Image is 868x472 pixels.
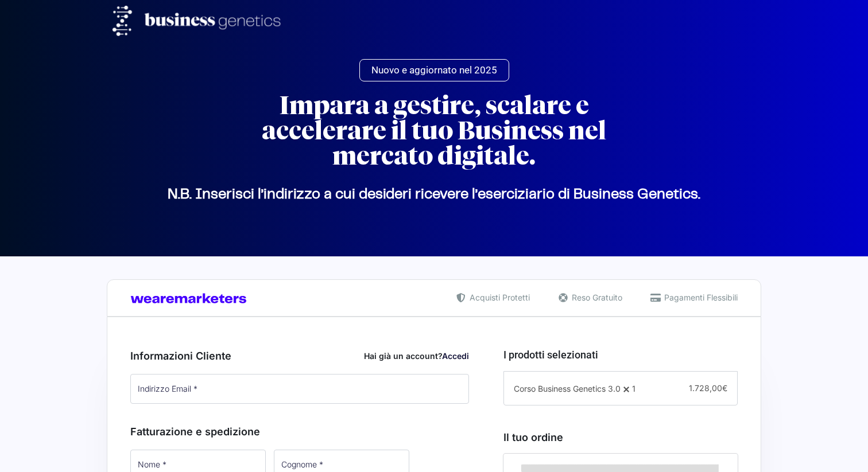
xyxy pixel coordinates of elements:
[113,194,755,195] p: N.B. Inserisci l’indirizzo a cui desideri ricevere l’eserciziario di Business Genetics.
[130,348,469,364] h3: Informazioni Cliente
[503,430,738,445] h3: Il tuo ordine
[569,291,622,303] span: Reso Gratuito
[130,424,469,439] h3: Fatturazione e spedizione
[130,374,469,404] input: Indirizzo Email *
[514,384,621,393] span: Corso Business Genetics 3.0
[467,291,530,303] span: Acquisti Protetti
[689,383,727,393] span: 1.728,00
[227,93,641,169] h2: Impara a gestire, scalare e accelerare il tuo Business nel mercato digitale.
[503,347,738,362] h3: I prodotti selezionati
[364,350,469,362] div: Hai già un account?
[359,59,509,81] a: Nuovo e aggiornato nel 2025
[442,351,469,361] a: Accedi
[722,383,727,393] span: €
[632,384,635,393] span: 1
[371,65,497,75] span: Nuovo e aggiornato nel 2025
[661,291,738,303] span: Pagamenti Flessibili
